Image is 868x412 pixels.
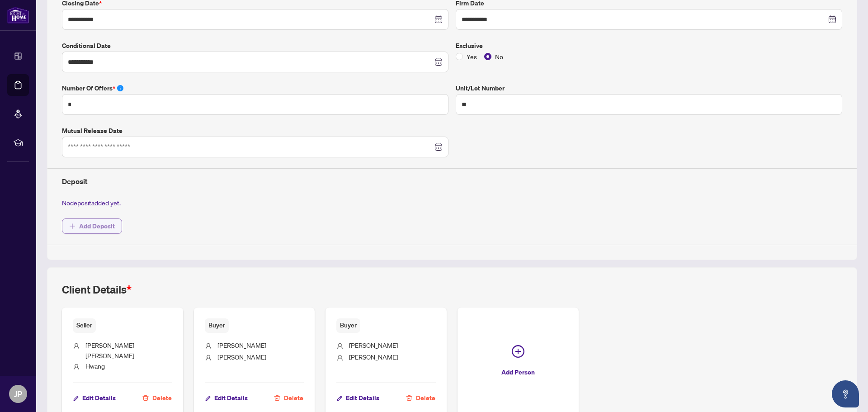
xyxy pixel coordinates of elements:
[62,126,448,136] label: Mutual Release Date
[73,318,96,332] span: Seller
[463,52,481,62] span: Yes
[79,219,115,233] span: Add Deposit
[274,390,304,406] button: Delete
[117,85,123,91] span: info-circle
[205,390,248,406] button: Edit Details
[14,388,22,400] span: JP
[142,390,172,406] button: Delete
[62,218,122,234] button: Add Deposit
[336,390,380,406] button: Edit Details
[62,41,448,51] label: Conditional Date
[217,341,266,349] span: [PERSON_NAME]
[832,380,859,407] button: Open asap
[512,345,524,358] span: plus-circle
[62,199,121,207] span: No deposit added yet.
[456,41,842,51] label: Exclusive
[62,176,842,187] h4: Deposit
[336,318,360,332] span: Buyer
[62,282,132,297] h2: Client Details
[82,391,116,405] span: Edit Details
[214,391,248,405] span: Edit Details
[217,353,266,361] span: [PERSON_NAME]
[501,365,535,379] span: Add Person
[7,7,29,24] img: logo
[346,391,379,405] span: Edit Details
[69,223,75,229] span: plus
[85,341,134,360] span: [PERSON_NAME] [PERSON_NAME]
[73,390,116,406] button: Edit Details
[62,83,448,93] label: Number of offers
[284,391,303,405] span: Delete
[416,391,435,405] span: Delete
[152,391,172,405] span: Delete
[456,83,842,93] label: Unit/Lot Number
[349,353,398,361] span: [PERSON_NAME]
[85,362,105,370] span: Hwang
[349,341,398,349] span: [PERSON_NAME]
[406,390,436,406] button: Delete
[491,52,507,62] span: No
[205,318,229,332] span: Buyer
